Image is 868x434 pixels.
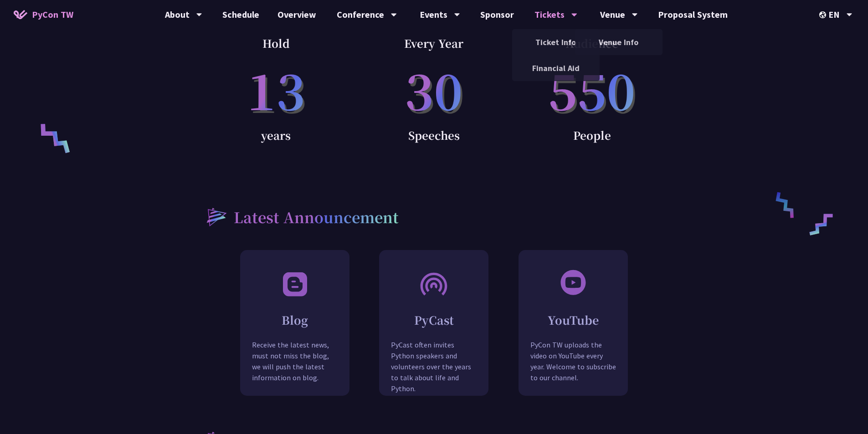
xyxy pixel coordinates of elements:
a: Ticket Info [512,31,600,53]
p: 550 [513,52,671,126]
h2: Blog [241,312,349,328]
img: PyCast.bcca2a8.svg [419,269,448,298]
p: Every Year [355,34,513,52]
a: Venue Info [575,31,663,53]
img: svg+xml;base64,PHN2ZyB3aWR0aD0iNjAiIGhlaWdodD0iNjAiIHZpZXdCb3g9IjAgMCA2MCA2MCIgZmlsbD0ibm9uZSIgeG... [560,269,587,296]
img: heading-bullet [197,199,234,234]
p: Receive the latest news, must not miss the blog, we will push the latest information on blog. [241,339,349,397]
p: PyCast often invites Python speakers and volunteers over the years to talk about life and Python. [380,339,488,408]
p: People [513,126,671,144]
img: Home icon of PyCon TW 2025 [14,10,27,19]
a: PyCon TW [5,3,82,26]
a: Financial Aid [512,57,600,79]
p: PyCon TW uploads the video on YouTube every year. Welcome to subscribe to our channel. [519,339,627,397]
p: 30 [355,52,513,126]
img: Locale Icon [819,11,828,18]
h2: PyCast [380,312,488,328]
h2: Latest Announcement [234,206,399,228]
span: PyCon TW [32,8,73,21]
p: Speeches [355,126,513,144]
h2: YouTube [519,312,627,328]
img: Blog.348b5bb.svg [280,269,309,298]
p: years [197,126,355,144]
p: 13 [197,52,355,126]
p: Hold [197,34,355,52]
